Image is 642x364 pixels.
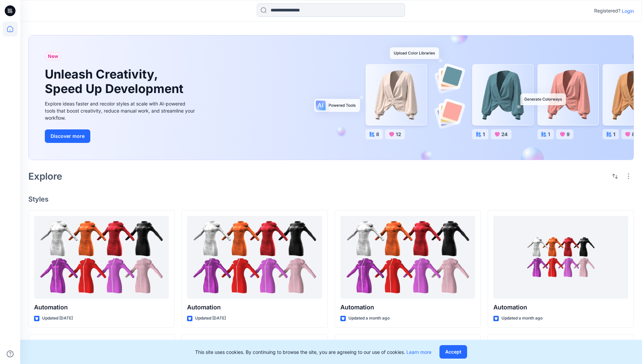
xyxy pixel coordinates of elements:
p: Automation [34,303,169,312]
a: Learn more [406,349,431,355]
a: Automation [34,216,169,299]
h2: Explore [28,171,62,182]
button: Discover more [45,129,90,143]
p: Login [622,7,634,14]
span: New [48,52,58,60]
p: Registered? [594,7,620,15]
a: Discover more [45,129,196,143]
a: Automation [493,216,628,299]
button: Accept [439,345,467,359]
p: Updated [DATE] [42,315,73,322]
p: Automation [187,303,322,312]
p: Automation [340,303,475,312]
a: Automation [340,216,475,299]
p: Automation [493,303,628,312]
h4: Styles [28,195,634,203]
div: Explore ideas faster and recolor styles at scale with AI-powered tools that boost creativity, red... [45,100,196,121]
a: Automation [187,216,322,299]
p: Updated a month ago [348,315,390,322]
h1: Unleash Creativity, Speed Up Development [45,67,186,96]
p: Updated [DATE] [195,315,226,322]
p: Updated a month ago [501,315,543,322]
p: This site uses cookies. By continuing to browse the site, you are agreeing to our use of cookies. [195,348,431,356]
